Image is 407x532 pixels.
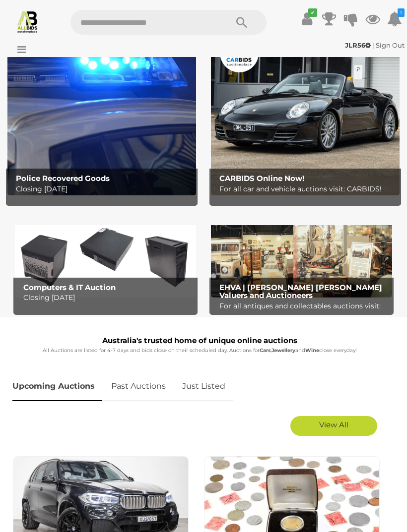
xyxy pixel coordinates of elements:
[219,183,396,195] p: For all car and vehicle auctions visit: CARBIDS!
[290,416,377,436] a: View All
[387,10,402,28] a: 1
[15,215,196,297] img: Computers & IT Auction
[16,174,110,183] b: Police Recovered Goods
[372,41,374,49] span: |
[23,283,116,292] b: Computers & IT Auction
[211,30,400,195] a: CARBIDS Online Now! CARBIDS Online Now! For all car and vehicle auctions visit: CARBIDS!
[16,183,192,195] p: Closing [DATE]
[398,8,405,17] i: 1
[260,347,271,354] strong: Cars
[305,347,319,354] strong: Wine
[16,10,39,33] img: Allbids.com.au
[308,8,317,17] i: ✔
[104,372,173,401] a: Past Auctions
[211,30,400,195] img: CARBIDS Online Now!
[12,346,387,355] p: All Auctions are listed for 4-7 days and bids close on their scheduled day. Auctions for , and cl...
[219,300,389,325] p: For all antiques and collectables auctions visit: EHVA
[211,215,392,297] img: EHVA | Evans Hastings Valuers and Auctioneers
[12,337,387,345] h1: Australia's trusted home of unique online auctions
[7,30,196,195] img: Police Recovered Goods
[175,372,233,401] a: Just Listed
[23,292,193,304] p: Closing [DATE]
[211,215,392,297] a: EHVA | Evans Hastings Valuers and Auctioneers EHVA | [PERSON_NAME] [PERSON_NAME] Valuers and Auct...
[319,420,348,429] span: View All
[345,41,371,49] strong: JLR56
[300,10,315,28] a: ✔
[219,283,382,300] b: EHVA | [PERSON_NAME] [PERSON_NAME] Valuers and Auctioneers
[219,174,304,183] b: CARBIDS Online Now!
[15,215,196,297] a: Computers & IT Auction Computers & IT Auction Closing [DATE]
[7,30,196,195] a: Police Recovered Goods Police Recovered Goods Closing [DATE]
[345,41,372,49] a: JLR56
[271,347,295,354] strong: Jewellery
[217,10,267,35] button: Search
[12,372,102,401] a: Upcoming Auctions
[376,41,405,49] a: Sign Out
